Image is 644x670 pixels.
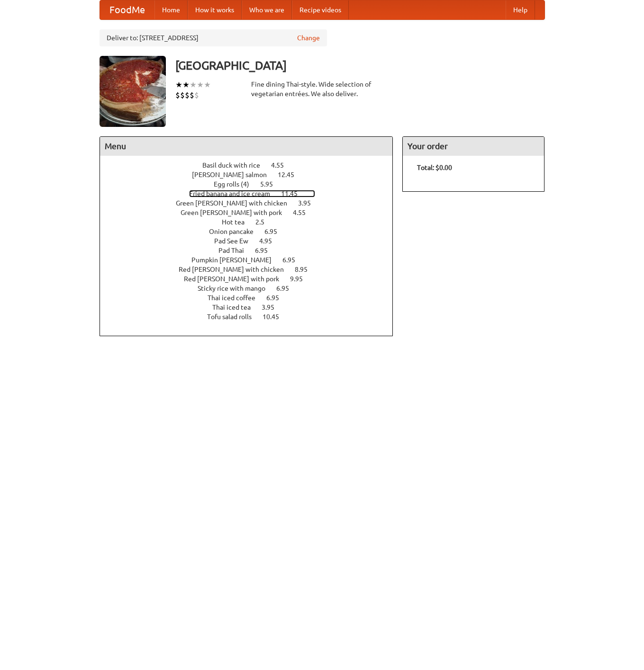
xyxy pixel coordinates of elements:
a: FoodMe [100,0,154,19]
div: Fine dining Thai-style. Wide selection of vegetarian entrées. We also deliver. [251,80,393,98]
a: Green [PERSON_NAME] with chicken 3.95 [176,199,328,207]
h3: [GEOGRAPHIC_DATA] [175,56,545,75]
span: Green [PERSON_NAME] with pork [181,209,291,216]
span: Fried banana and ice cream [189,190,280,197]
b: Total: $0.00 [417,164,452,171]
a: Pad Thai 6.95 [218,247,285,254]
span: Hot tea [222,218,254,226]
a: Recipe videos [292,0,349,19]
span: Thai iced tea [212,304,260,311]
img: angular.jpg [100,56,166,127]
li: ★ [197,80,204,90]
a: Basil duck with rice 4.55 [202,161,301,169]
span: Red [PERSON_NAME] with chicken [179,266,293,273]
a: Hot tea 2.5 [222,218,282,226]
a: Who we are [242,0,292,19]
span: 2.5 [255,218,274,226]
span: 6.95 [266,294,289,302]
a: Green [PERSON_NAME] with pork 4.55 [181,209,323,216]
span: 4.95 [259,237,281,245]
li: ★ [204,80,211,90]
a: Red [PERSON_NAME] with chicken 8.95 [179,266,325,273]
a: [PERSON_NAME] salmon 12.45 [192,171,312,179]
span: Green [PERSON_NAME] with chicken [176,199,297,207]
a: Pad See Ew 4.95 [214,237,290,245]
span: 6.95 [255,247,277,254]
a: Sticky rice with mango 6.95 [198,285,307,292]
a: Red [PERSON_NAME] with pork 9.95 [184,275,320,283]
span: Basil duck with rice [202,161,270,169]
span: 4.55 [271,161,293,169]
a: Tofu salad rolls 10.45 [207,313,297,321]
div: Deliver to: [STREET_ADDRESS] [100,29,327,46]
a: Pumpkin [PERSON_NAME] 6.95 [191,256,313,264]
span: Thai iced coffee [208,294,265,302]
span: 10.45 [263,313,289,321]
h4: Menu [100,137,393,156]
span: 6.95 [264,228,287,235]
span: Tofu salad rolls [207,313,261,321]
a: Change [297,33,320,43]
li: $ [190,90,194,100]
span: 3.95 [262,304,284,311]
li: ★ [175,80,182,90]
span: Pad See Ew [214,237,258,245]
li: $ [194,90,199,100]
span: 6.95 [276,285,299,292]
span: 6.95 [282,256,305,264]
span: 8.95 [295,266,317,273]
span: Pumpkin [PERSON_NAME] [191,256,281,264]
li: $ [175,90,180,100]
a: Thai iced tea 3.95 [212,304,292,311]
span: 9.95 [290,275,312,283]
a: Egg rolls (4) 5.95 [214,180,290,188]
span: Sticky rice with mango [198,285,275,292]
li: ★ [182,80,190,90]
a: Fried banana and ice cream 11.45 [189,190,315,197]
span: 3.95 [298,199,320,207]
span: Red [PERSON_NAME] with pork [184,275,289,283]
span: 12.45 [278,171,304,179]
span: [PERSON_NAME] salmon [192,171,276,179]
a: Home [154,0,188,19]
h4: Your order [403,137,544,156]
a: How it works [188,0,242,19]
a: Help [506,0,535,19]
span: Pad Thai [218,247,254,254]
span: Onion pancake [209,228,263,235]
li: $ [180,90,185,100]
span: Egg rolls (4) [214,180,259,188]
span: 11.45 [281,190,307,197]
a: Thai iced coffee 6.95 [208,294,297,302]
span: 4.55 [293,209,315,216]
li: ★ [190,80,197,90]
span: 5.95 [260,180,282,188]
li: $ [185,90,190,100]
a: Onion pancake 6.95 [209,228,295,235]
